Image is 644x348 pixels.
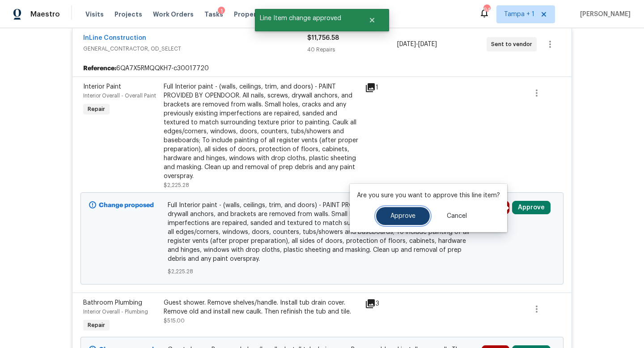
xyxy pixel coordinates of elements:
[164,298,360,316] div: Guest shower. Remove shelves/handle. Install tub drain cover. Remove old and install new caulk. T...
[83,44,307,53] span: GENERAL_CONTRACTOR, OD_SELECT
[432,207,481,225] button: Cancel
[418,41,437,47] span: [DATE]
[307,45,397,54] div: 40 Repairs
[114,10,142,19] span: Projects
[357,11,387,29] button: Close
[83,93,156,98] span: Interior Overall - Overall Paint
[218,7,225,16] div: 1
[83,35,146,41] a: InLine Construction
[84,321,109,330] span: Repair
[357,191,500,200] p: Are you sure you want to approve this line item?
[153,10,194,19] span: Work Orders
[72,60,572,76] div: 6QA7X5RMQQKH7-c30017720
[376,207,430,225] button: Approve
[83,84,121,90] span: Interior Paint
[234,10,269,19] span: Properties
[84,105,109,114] span: Repair
[491,40,536,49] span: Sent to vendor
[397,40,437,49] span: -
[390,213,415,220] span: Approve
[447,213,467,220] span: Cancel
[164,318,185,323] span: $515.00
[307,35,339,41] span: $11,756.58
[255,9,357,28] span: Line Item change approved
[204,11,223,17] span: Tasks
[397,41,416,47] span: [DATE]
[576,10,631,19] span: [PERSON_NAME]
[164,82,360,181] div: Full Interior paint - (walls, ceilings, trim, and doors) - PAINT PROVIDED BY OPENDOOR. All nails,...
[168,201,477,263] span: Full Interior paint - (walls, ceilings, trim, and doors) - PAINT PROVIDED BY OPENDOOR. All nails,...
[512,201,551,214] button: Approve
[164,182,189,188] span: $2,225.28
[365,298,400,309] div: 3
[99,202,154,208] b: Change proposed
[365,82,400,93] div: 1
[83,309,148,314] span: Interior Overall - Plumbing
[483,5,490,14] div: 94
[83,300,142,306] span: Bathroom Plumbing
[168,267,477,276] span: $2,225.28
[85,10,104,19] span: Visits
[504,10,534,19] span: Tampa + 1
[83,64,116,73] b: Reference:
[30,10,60,19] span: Maestro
